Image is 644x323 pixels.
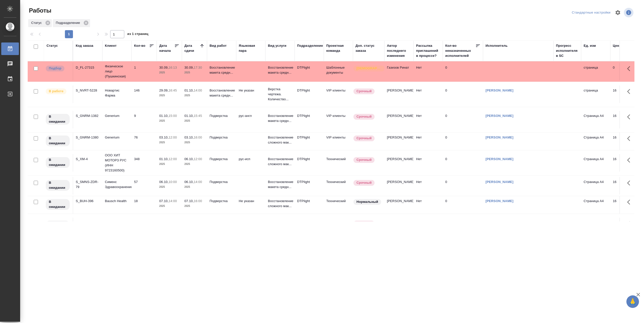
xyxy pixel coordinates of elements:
td: 57 [132,177,157,195]
p: 2025 [184,204,205,209]
button: Здесь прячутся важные кнопки [624,111,636,123]
td: 0 [443,218,483,235]
p: В ожидании [49,157,67,167]
div: Ед. изм [584,43,596,48]
td: DTPlight [295,196,324,214]
td: Технический [324,196,353,214]
td: 0 [610,63,635,80]
p: Срочный [356,157,372,162]
p: Восстановление макета средн... [268,113,292,123]
p: Подверстка [210,220,234,225]
td: Нет [414,111,443,128]
button: 🙏 [626,295,639,308]
p: 10:00 [169,180,177,184]
td: 16 [610,154,635,172]
p: 10.10, [184,221,194,224]
p: 09.10, [159,221,169,224]
div: Исполнитель назначен, приступать к работе пока рано [45,179,70,191]
td: Страница А4 [581,111,610,128]
p: Подверстка [210,113,234,118]
td: 0 [443,132,483,150]
td: DTPlight [295,132,324,150]
div: S_NVRT-5228 [76,88,100,93]
p: Подверстка [210,135,234,140]
p: Подбор [49,66,61,71]
p: 12:00 [169,157,177,161]
div: Код заказа [76,43,93,48]
div: S_XM-4 [76,157,100,162]
a: [PERSON_NAME] [486,180,513,184]
td: Нет [414,85,443,103]
div: Рассылка приглашений в процессе? [416,43,440,58]
p: 2025 [184,70,205,75]
p: Восстановление макета средн... [210,65,234,75]
p: Generium [105,113,129,118]
div: Исполнитель назначен, приступать к работе пока рано [45,157,70,168]
div: S_GNRM-1380 [76,135,100,140]
td: Страница А4 [581,154,610,172]
p: Срочный [356,89,372,94]
a: [PERSON_NAME] [486,157,513,161]
td: Не указан [236,85,265,103]
p: В ожидании [49,221,67,231]
div: Доп. статус заказа [355,43,382,53]
span: Настроить таблицу [612,7,624,19]
p: Срочный [356,114,372,119]
div: split button [571,9,612,17]
p: 30.09, [184,66,194,69]
div: S_SMNS-ZDR-79 [76,179,100,190]
p: Generium [105,135,129,140]
td: [PERSON_NAME] [384,111,414,128]
td: VIP клиенты [324,132,353,150]
div: Проектная команда [326,43,350,53]
p: Срочный [356,180,372,185]
td: 0 [443,177,483,195]
p: 16:13 [169,66,177,69]
td: [PERSON_NAME] [384,218,414,235]
td: Шаблонные документы [324,63,353,80]
td: 16 [610,85,635,103]
p: В ожидании [49,136,67,146]
p: 06.10, [184,157,194,161]
td: рус-исп [236,154,265,172]
span: из 1 страниц [127,31,148,38]
div: D_FL-27315 [76,65,100,70]
p: Подверстка [210,157,234,162]
p: 11:00 [169,221,177,224]
td: Страница А4 [581,196,610,214]
td: Не указан [236,196,265,214]
span: 🙏 [628,296,637,307]
td: [PERSON_NAME] [384,196,414,214]
p: 2025 [159,118,179,123]
p: 2025 [159,162,179,167]
p: Нормальный [356,199,378,204]
td: 16 [610,177,635,195]
p: Восстановление макета средн... [268,65,292,75]
button: Здесь прячутся важные кнопки [624,177,636,189]
td: Страница А4 [581,177,610,195]
p: 30.09, [159,66,169,69]
p: 01.10, [184,114,194,118]
p: 16:00 [194,199,202,203]
td: Нет [414,154,443,172]
p: 14:00 [194,88,202,92]
p: 2025 [159,93,179,98]
p: Восстановление сложного мак... [268,135,292,145]
p: 06.10, [159,180,169,184]
button: Здесь прячутся важные кнопки [624,85,636,98]
button: Здесь прячутся важные кнопки [624,63,636,75]
td: Технический [324,177,353,195]
td: [PERSON_NAME] [384,154,414,172]
div: Кол-во [134,43,145,48]
td: DTPlight [295,154,324,172]
p: Bausch Health [105,199,129,204]
p: 03.10, [184,135,194,139]
p: Восстановление сложного мак... [268,220,292,230]
p: 2025 [184,184,205,190]
p: Подверстка [210,179,234,184]
div: Цена [613,43,621,48]
span: Посмотреть информацию [624,8,634,17]
div: Вид услуги [268,43,287,48]
td: 16 [610,196,635,214]
p: Подверстка [210,199,234,204]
